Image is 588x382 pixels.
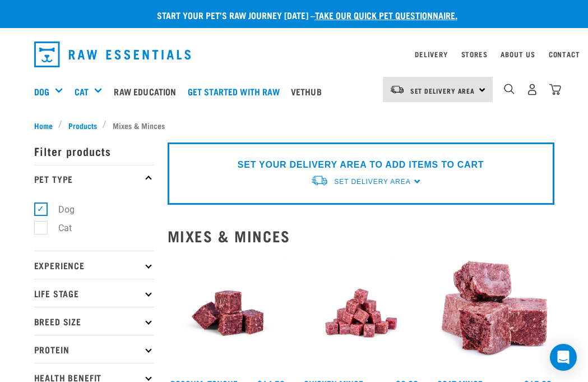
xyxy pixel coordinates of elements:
[34,119,59,131] a: Home
[185,69,288,114] a: Get started with Raw
[526,84,538,95] img: user.png
[410,89,475,93] span: Set Delivery Area
[34,119,53,131] span: Home
[34,85,49,98] a: Dog
[238,158,484,172] p: SET YOUR DELIVERY AREA TO ADD ITEMS TO CART
[25,37,563,72] nav: dropdown navigation
[315,12,457,17] a: take our quick pet questionnaire.
[34,137,154,165] p: Filter products
[504,84,515,94] img: home-icon-1@2x.png
[311,174,328,186] img: van-moving.png
[40,221,76,235] label: Cat
[549,84,561,95] img: home-icon@2x.png
[301,253,421,373] img: Chicken M Ince 1613
[501,52,535,56] a: About Us
[75,85,89,98] a: Cat
[168,253,288,373] img: Possum Tongue Heart Kidney 1682
[334,178,410,186] span: Set Delivery Area
[34,42,191,67] img: Raw Essentials Logo
[461,52,488,56] a: Stores
[549,52,580,56] a: Contact
[288,69,330,114] a: Vethub
[34,165,154,193] p: Pet Type
[34,251,154,279] p: Experience
[62,119,103,131] a: Products
[550,344,577,371] div: Open Intercom Messenger
[40,202,79,217] label: Dog
[34,119,554,131] nav: breadcrumbs
[34,307,154,335] p: Breed Size
[168,227,554,245] h2: Mixes & Minces
[415,52,447,56] a: Delivery
[34,279,154,307] p: Life Stage
[68,119,97,131] span: Products
[111,69,184,114] a: Raw Education
[390,85,405,95] img: van-moving.png
[434,253,554,373] img: 1077 Wild Goat Mince 01
[34,335,154,363] p: Protein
